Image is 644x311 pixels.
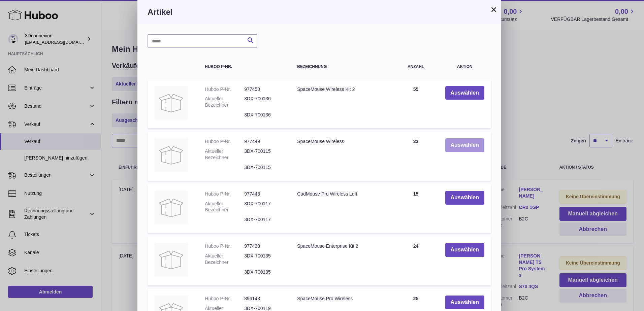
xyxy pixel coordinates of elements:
td: 15 [393,184,439,233]
div: SpaceMouse Pro Wireless [297,296,386,302]
td: 24 [393,236,439,285]
div: SpaceMouse Wireless [297,138,386,145]
div: CadMouse Pro Wireless Left [297,191,386,197]
dt: Aktueller Bezeichner [205,253,244,266]
td: 33 [393,132,439,181]
button: Auswählen [445,191,484,205]
dt: Huboo P-Nr. [205,86,244,93]
dd: 3DX-700135 [244,253,284,266]
button: Auswählen [445,296,484,309]
dd: 977448 [244,191,284,197]
img: SpaceMouse Wireless Kit 2 [154,86,188,120]
dd: 3DX-700135 [244,269,284,275]
th: Bezeichnung [290,58,393,76]
th: Anzahl [393,58,439,76]
dd: 3DX-700136 [244,96,284,108]
button: Auswählen [445,86,484,100]
button: Auswählen [445,243,484,257]
th: Huboo P-Nr. [198,58,290,76]
button: × [490,5,498,13]
dd: 977449 [244,138,284,145]
h3: Artikel [148,7,491,18]
img: SpaceMouse Wireless [154,138,188,172]
dd: 977450 [244,86,284,93]
th: Aktion [439,58,491,76]
td: 55 [393,79,439,129]
dt: Aktueller Bezeichner [205,201,244,213]
div: SpaceMouse Enterprise Kit 2 [297,243,386,249]
dt: Huboo P-Nr. [205,296,244,302]
dt: Huboo P-Nr. [205,243,244,249]
div: SpaceMouse Wireless Kit 2 [297,86,386,93]
dd: 3DX-700115 [244,164,284,171]
button: Auswählen [445,138,484,152]
img: CadMouse Pro Wireless Left [154,191,188,224]
dd: 3DX-700117 [244,201,284,213]
dd: 896143 [244,296,284,302]
dd: 3DX-700136 [244,112,284,118]
dd: 3DX-700117 [244,216,284,223]
dd: 3DX-700115 [244,148,284,161]
img: SpaceMouse Enterprise Kit 2 [154,243,188,277]
dt: Aktueller Bezeichner [205,148,244,161]
dd: 977438 [244,243,284,249]
dt: Huboo P-Nr. [205,138,244,145]
dt: Aktueller Bezeichner [205,96,244,108]
dt: Huboo P-Nr. [205,191,244,197]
